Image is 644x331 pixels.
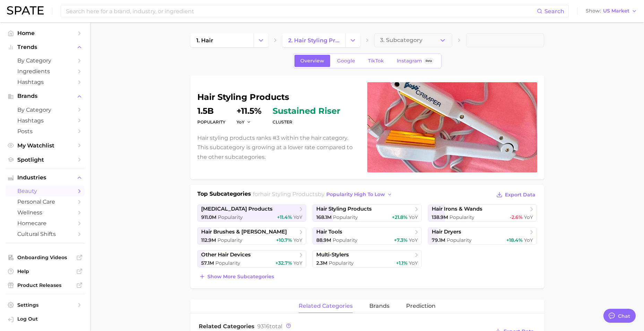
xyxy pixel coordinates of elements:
button: ShowUS Market [584,7,639,16]
span: hair irons & wands [432,206,482,212]
span: Hashtags [17,79,73,85]
span: Beta [426,58,432,64]
a: beauty [6,186,85,196]
span: YoY [409,214,418,220]
span: US Market [603,9,629,13]
dd: 1.5b [197,107,225,115]
span: by Category [17,57,73,64]
span: +21.8% [392,214,407,220]
span: Popularity [217,237,242,243]
a: InstagramBeta [391,55,440,67]
span: Onboarding Videos [17,254,73,261]
dt: cluster [273,118,340,126]
a: Spotlight [6,154,85,165]
span: homecare [17,220,73,227]
span: Search [544,8,564,15]
a: Product Releases [6,280,85,290]
span: +32.7% [275,260,292,266]
span: 2.3m [316,260,327,266]
span: personal care [17,198,73,205]
a: hair dryers79.1m Popularity+18.4% YoY [428,227,537,245]
a: Hashtags [6,77,85,87]
a: Ingredients [6,66,85,77]
span: Popularity [218,214,243,220]
a: cultural shifts [6,229,85,239]
span: Instagram [397,58,422,64]
span: +18.4% [506,237,523,243]
button: Industries [6,172,85,183]
span: sustained riser [273,107,340,115]
span: Export Data [505,192,535,198]
span: YoY [237,119,244,125]
span: Popularity [449,214,474,220]
a: Posts [6,126,85,137]
input: Search here for a brand, industry, or ingredient [65,5,537,17]
a: personal care [6,196,85,207]
button: Trends [6,42,85,52]
span: 3. Subcategory [380,37,422,43]
a: Overview [294,55,330,67]
button: Change Category [254,33,268,47]
span: -2.6% [510,214,523,220]
span: multi-stylers [316,252,349,258]
span: My Watchlist [17,142,73,149]
span: +7.3% [394,237,407,243]
span: 138.9m [432,214,448,220]
button: 3. Subcategory [374,33,452,47]
a: 1. hair [190,33,254,47]
span: YoY [524,214,533,220]
a: by Category [6,55,85,66]
span: Ingredients [17,68,73,75]
span: hair styling products [260,191,318,197]
button: Show more subcategories [197,272,276,281]
span: hair dryers [432,229,461,235]
span: Popularity [333,214,358,220]
a: Settings [6,300,85,310]
button: Brands [6,91,85,101]
span: 79.1m [432,237,445,243]
a: Google [331,55,361,67]
span: for by [253,191,394,197]
a: wellness [6,207,85,218]
span: TikTok [368,58,384,64]
span: Spotlight [17,156,73,163]
button: Export Data [495,190,537,200]
span: hair brushes & [PERSON_NAME] [201,229,287,235]
span: cultural shifts [17,231,73,237]
span: Show [586,9,601,13]
span: YoY [524,237,533,243]
span: YoY [409,260,418,266]
span: [MEDICAL_DATA] products [201,206,273,212]
a: Hashtags [6,115,85,126]
span: 1. hair [196,37,213,44]
a: Onboarding Videos [6,252,85,263]
span: beauty [17,188,73,194]
span: YoY [409,237,418,243]
a: Home [6,28,85,39]
span: Popularity [333,237,358,243]
span: Related Categories [199,323,255,330]
button: popularity high to low [325,190,394,199]
span: Prediction [406,303,436,309]
span: 9316 [257,323,269,330]
span: hair styling products [316,206,372,212]
span: YoY [293,237,302,243]
span: 168.1m [316,214,332,220]
span: related categories [299,303,353,309]
span: 2. hair styling products [288,37,340,44]
a: by Category [6,104,85,115]
a: hair styling products168.1m Popularity+21.8% YoY [312,204,422,222]
span: Help [17,268,73,274]
span: Popularity [329,260,354,266]
span: by Category [17,107,73,113]
button: YoY [237,119,251,125]
span: Home [17,30,73,36]
a: hair brushes & [PERSON_NAME]112.9m Popularity+10.7% YoY [197,227,307,245]
dd: +11.5% [237,107,261,115]
span: Show more subcategories [207,274,274,280]
p: Hair styling products ranks #3 within the hair category. This subcategory is growing at a lower r... [197,133,359,162]
span: Brands [17,93,73,99]
a: Log out. Currently logged in with e-mail rina.brinas@loreal.com. [6,314,85,325]
a: 2. hair styling products [282,33,345,47]
span: total [257,323,282,330]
